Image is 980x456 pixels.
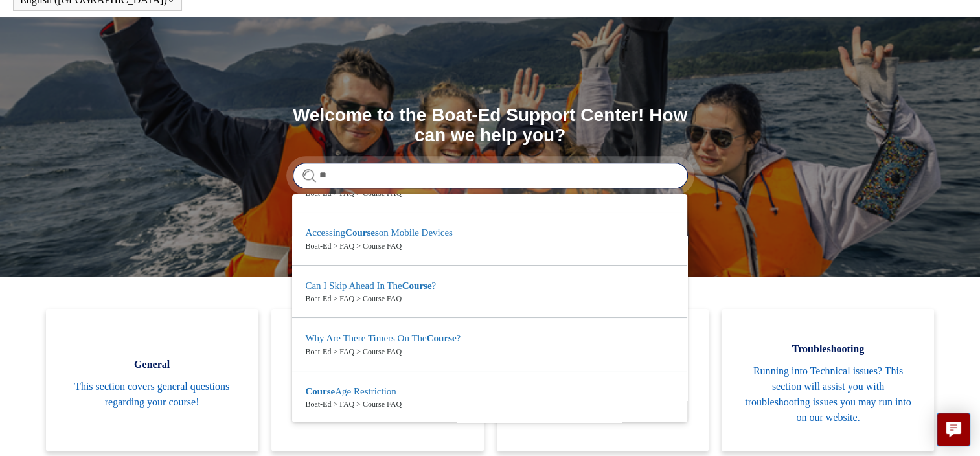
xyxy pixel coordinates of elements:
[741,363,915,426] span: Running into Technical issues? This section will assist you with troubleshooting issues you may r...
[305,240,674,252] zd-autocomplete-breadcrumbs-multibrand: Boat-Ed > FAQ > Course FAQ
[293,106,688,146] h1: Welcome to the Boat-Ed Support Center! How can we help you?
[65,357,239,372] span: General
[305,386,396,399] zd-autocomplete-title-multibrand: Suggested result 6 Course Age Restriction
[291,371,464,418] span: This section will answer questions that you may have that have already been asked before!
[305,398,674,410] zd-autocomplete-breadcrumbs-multibrand: Boat-Ed > FAQ > Course FAQ
[305,280,436,293] zd-autocomplete-title-multibrand: Suggested result 4 Can I Skip Ahead In The Course?
[741,341,915,357] span: Troubleshooting
[305,333,461,346] zd-autocomplete-title-multibrand: Suggested result 5 Why Are There Timers On The Course?
[305,293,674,304] zd-autocomplete-breadcrumbs-multibrand: Boat-Ed > FAQ > Course FAQ
[402,280,432,291] em: Course
[722,309,934,451] a: Troubleshooting Running into Technical issues? This section will assist you with troubleshooting ...
[345,227,379,238] em: Courses
[65,379,239,410] span: This section covers general questions regarding your course!
[291,349,464,365] span: FAQ
[271,309,484,451] a: FAQ This section will answer questions that you may have that have already been asked before!
[305,386,335,396] em: Course
[293,163,688,188] input: Search
[305,227,452,240] zd-autocomplete-title-multibrand: Suggested result 3 Accessing Courses on Mobile Devices
[937,413,970,446] button: Live chat
[46,309,258,451] a: General This section covers general questions regarding your course!
[305,346,674,358] zd-autocomplete-breadcrumbs-multibrand: Boat-Ed > FAQ > Course FAQ
[427,333,457,343] em: Course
